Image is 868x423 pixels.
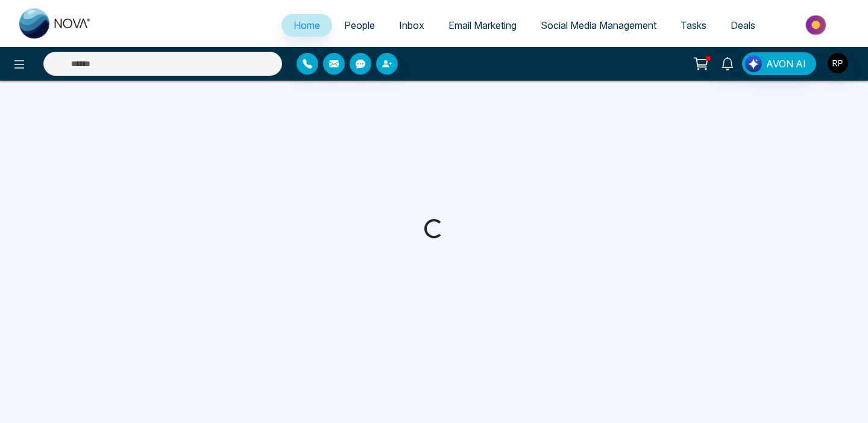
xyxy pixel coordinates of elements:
a: Inbox [387,14,436,37]
img: Nova CRM Logo [19,8,92,39]
span: Tasks [681,19,706,31]
a: Tasks [668,14,719,37]
img: Market-place.gif [773,11,861,39]
a: Deals [719,14,767,37]
a: Email Marketing [436,14,529,37]
a: Home [281,14,332,37]
span: Inbox [399,19,424,31]
a: People [332,14,387,37]
span: People [344,19,375,31]
a: Social Media Management [529,14,668,37]
span: Social Media Management [541,19,656,31]
span: Home [294,19,320,31]
span: Email Marketing [448,19,517,31]
span: Deals [731,19,755,31]
img: Lead Flow [745,55,762,72]
img: User Avatar [828,53,848,73]
button: AVON AI [742,52,816,75]
span: AVON AI [766,57,806,71]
